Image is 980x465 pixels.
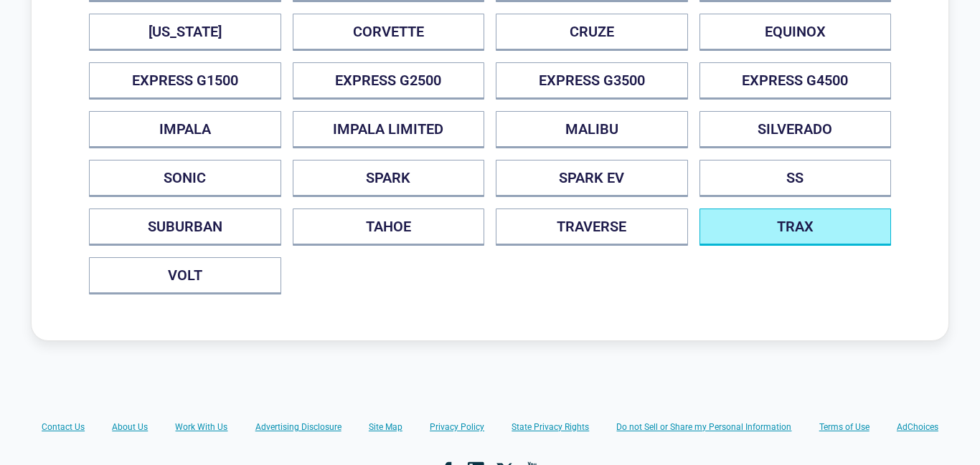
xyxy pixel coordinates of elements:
button: SILVERADO [699,111,892,148]
button: TRAVERSE [496,208,688,246]
button: [US_STATE] [89,14,281,51]
button: SPARK EV [496,160,688,197]
button: TAHOE [293,208,485,246]
button: IMPALA LIMITED [293,111,485,148]
a: Work With Us [175,421,227,433]
button: EXPRESS G2500 [293,62,485,100]
a: Do not Sell or Share my Personal Information [616,421,791,433]
a: Site Map [369,421,402,433]
button: VOLT [89,257,281,294]
a: State Privacy Rights [512,421,589,433]
button: EXPRESS G1500 [89,62,281,100]
button: SPARK [293,160,485,197]
a: About Us [112,421,148,433]
button: SUBURBAN [89,208,281,246]
button: CORVETTE [293,14,485,51]
button: MALIBU [496,111,688,148]
button: CRUZE [496,14,688,51]
button: TRAX [699,208,892,246]
button: IMPALA [89,111,281,148]
a: Advertising Disclosure [255,421,341,433]
a: AdChoices [897,421,938,433]
button: SS [699,160,892,197]
button: EXPRESS G4500 [699,62,892,100]
button: EXPRESS G3500 [496,62,688,100]
button: SONIC [89,160,281,197]
a: Contact Us [42,421,85,433]
a: Privacy Policy [430,421,484,433]
button: EQUINOX [699,14,892,51]
a: Terms of Use [819,421,870,433]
